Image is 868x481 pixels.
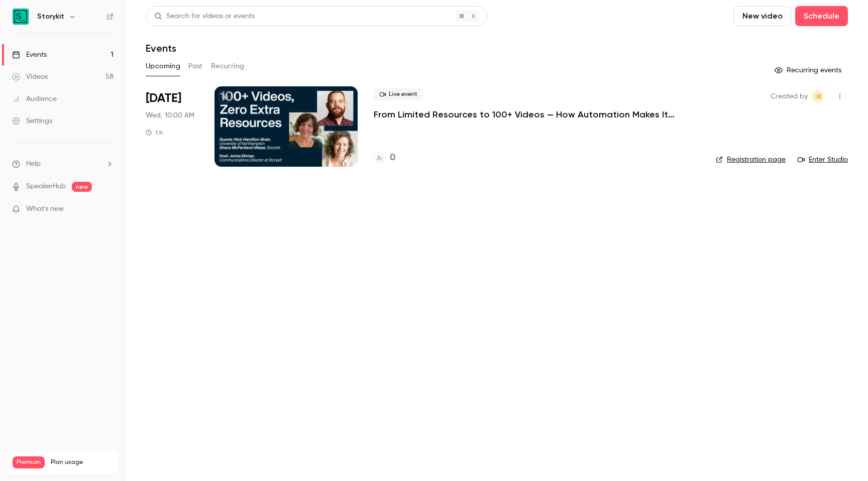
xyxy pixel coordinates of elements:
[771,90,808,102] span: Created by
[13,9,29,25] img: Storykit
[770,62,848,78] button: Recurring events
[374,151,395,165] a: 0
[72,182,92,192] span: new
[374,88,423,100] span: Live event
[146,129,163,137] div: 1 h
[211,58,245,74] button: Recurring
[798,155,848,165] a: Enter Studio
[12,50,47,60] div: Events
[374,108,675,121] a: From Limited Resources to 100+ Videos — How Automation Makes It Possible
[716,155,786,165] a: Registration page
[26,204,64,214] span: What's new
[734,6,791,26] button: New video
[26,159,41,169] span: Help
[51,458,113,466] span: Plan usage
[12,94,57,104] div: Audience
[146,110,194,121] span: Wed, 10:00 AM
[12,72,48,82] div: Videos
[101,205,114,214] iframe: Noticeable Trigger
[815,90,821,102] span: JE
[188,58,203,74] button: Past
[146,58,180,74] button: Upcoming
[154,11,255,22] div: Search for videos or events
[390,151,395,165] h4: 0
[12,159,114,169] li: help-dropdown-opener
[795,6,848,26] button: Schedule
[812,90,824,102] span: Jonna Ekman
[26,181,66,192] a: SpeakerHub
[12,116,52,126] div: Settings
[146,90,181,106] span: [DATE]
[37,12,64,22] h6: Storykit
[146,42,176,54] h1: Events
[13,456,45,468] span: Premium
[146,86,198,167] div: Nov 5 Wed, 10:00 AM (Europe/Stockholm)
